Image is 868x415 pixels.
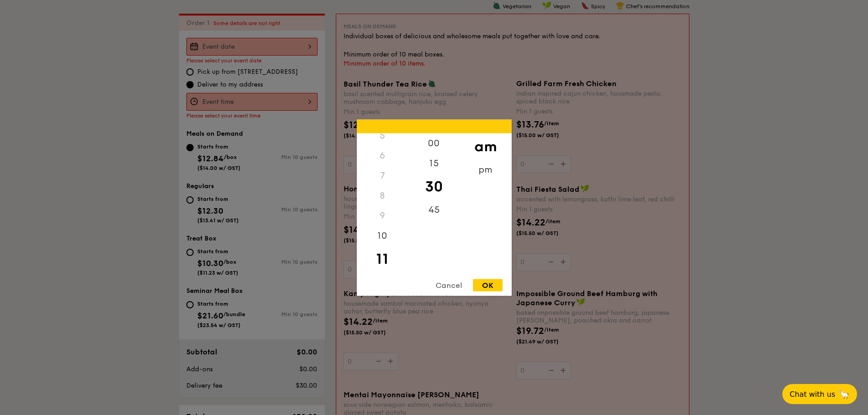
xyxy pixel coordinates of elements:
[357,225,408,246] div: 10
[357,145,408,165] div: 6
[408,153,460,173] div: 15
[790,390,835,399] span: Chat with us
[357,125,408,145] div: 5
[473,279,503,291] div: OK
[839,389,850,400] span: 🦙
[782,384,857,404] button: Chat with us🦙
[357,165,408,185] div: 7
[357,246,408,272] div: 11
[426,279,471,291] div: Cancel
[408,173,460,200] div: 30
[408,133,460,153] div: 00
[408,200,460,220] div: 45
[357,185,408,205] div: 8
[460,159,511,179] div: pm
[357,205,408,225] div: 9
[460,133,511,159] div: am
